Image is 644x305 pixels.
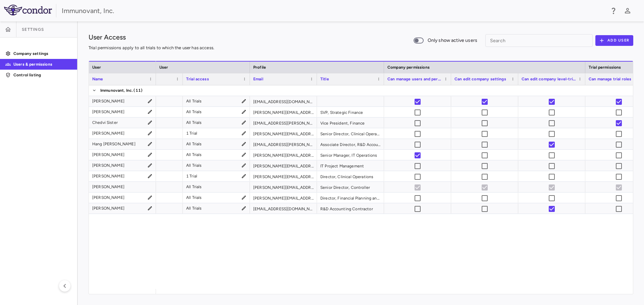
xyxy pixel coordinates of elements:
[589,77,631,81] span: Can manage trial roles
[13,51,72,57] p: Company settings
[100,85,133,96] span: Immunovant, Inc.
[13,61,72,67] p: Users & permissions
[253,77,263,81] span: Email
[186,192,202,203] div: All Trials
[186,106,202,117] div: All Trials
[250,193,317,203] div: [PERSON_NAME][EMAIL_ADDRESS][PERSON_NAME][DOMAIN_NAME]
[186,77,209,81] span: Trial access
[92,171,124,181] div: [PERSON_NAME]
[589,65,621,70] span: Trial permissions
[250,118,317,128] div: [EMAIL_ADDRESS][PERSON_NAME][DOMAIN_NAME]
[250,96,317,106] div: [EMAIL_ADDRESS][DOMAIN_NAME]
[22,27,44,32] span: Settings
[92,128,124,139] div: [PERSON_NAME]
[317,193,384,203] div: Director, Financial Planning and Analysis
[387,65,430,70] span: Company permissions
[612,180,626,195] span: Cannot update permissions for current user
[317,182,384,192] div: Senior Director, Controller
[89,32,126,42] h1: User Access
[250,107,317,117] div: [PERSON_NAME][EMAIL_ADDRESS][PERSON_NAME][DOMAIN_NAME]
[595,35,633,46] button: Add User
[317,203,384,214] div: R&D Accounting Contractor
[92,181,124,192] div: [PERSON_NAME]
[250,150,317,160] div: [PERSON_NAME][EMAIL_ADDRESS][PERSON_NAME][DOMAIN_NAME]
[92,117,118,128] div: Chedvi Sister
[62,6,605,16] div: Immunovant, Inc.
[454,77,506,81] span: Can edit company settings
[522,77,576,81] span: Can edit company level-trial info
[159,65,168,70] span: User
[92,192,124,203] div: [PERSON_NAME]
[186,139,202,149] div: All Trials
[478,180,492,195] span: Cannot update permissions for current user
[317,128,384,139] div: Senior Director, Clinical Operations
[317,118,384,128] div: Vice President, Finance
[92,65,101,70] span: User
[13,72,72,78] p: Control listing
[545,180,559,195] span: Cannot update permissions for current user
[92,203,124,214] div: [PERSON_NAME]
[92,77,103,81] span: Name
[320,77,329,81] span: Title
[411,180,425,195] span: Cannot update permissions for current user
[250,203,317,214] div: [EMAIL_ADDRESS][DOMAIN_NAME]
[186,96,202,106] div: All Trials
[253,65,266,70] span: Profile
[92,96,124,106] div: [PERSON_NAME]
[250,160,317,171] div: [PERSON_NAME][EMAIL_ADDRESS][PERSON_NAME][DOMAIN_NAME]
[92,160,124,171] div: [PERSON_NAME]
[250,128,317,139] div: [PERSON_NAME][EMAIL_ADDRESS][PERSON_NAME][DOMAIN_NAME]
[92,106,124,117] div: [PERSON_NAME]
[4,5,52,15] img: logo-full-SnFGN8VE.png
[250,182,317,192] div: [PERSON_NAME][EMAIL_ADDRESS][PERSON_NAME][DOMAIN_NAME]
[186,149,202,160] div: All Trials
[133,85,143,96] span: (11)
[317,171,384,181] div: Director, Clinical Operations
[317,160,384,171] div: IT Project Management
[186,160,202,171] div: All Trials
[92,139,136,149] div: Hang [PERSON_NAME]
[186,181,202,192] div: All Trials
[186,203,202,214] div: All Trials
[250,171,317,181] div: [PERSON_NAME][EMAIL_ADDRESS][PERSON_NAME][DOMAIN_NAME]
[250,139,317,149] div: [EMAIL_ADDRESS][PERSON_NAME][DOMAIN_NAME]
[89,45,214,51] p: Trial permissions apply to all trials to which the user has access.
[387,77,442,81] span: Can manage users and permissions
[317,107,384,117] div: SVP, Strategic Finance
[186,117,202,128] div: All Trials
[186,128,197,139] div: 1 Trial
[186,171,197,181] div: 1 Trial
[92,149,124,160] div: [PERSON_NAME]
[428,37,477,44] span: Only show active users
[317,150,384,160] div: Senior Manager, IT Operations
[317,139,384,149] div: Associate Director, R&D Accounting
